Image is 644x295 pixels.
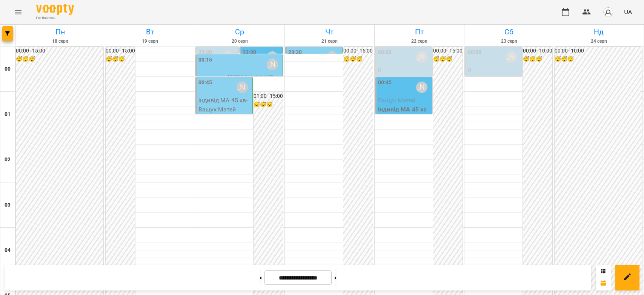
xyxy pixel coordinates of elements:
[17,26,104,38] h6: Пн
[621,5,635,19] button: UA
[5,156,11,164] h6: 02
[416,82,427,93] div: Бондарєва Валерія
[555,55,642,63] h6: 😴😴😴
[343,47,373,55] h6: 00:00 - 15:00
[5,65,11,73] h6: 00
[378,75,430,93] p: індивід МА 45 хв ([PERSON_NAME])
[254,92,283,100] h6: 01:00 - 15:00
[376,26,463,38] h6: Пт
[555,47,642,55] h6: 00:00 - 10:00
[36,15,74,20] span: For Business
[267,59,278,70] div: Бондарєва Валерія
[198,96,251,114] p: індивід МА 45 хв - Ващук Матей
[624,8,632,16] span: UA
[603,7,613,17] img: avatar_s.png
[468,75,520,93] p: індивід МА 45 хв ([PERSON_NAME])
[433,47,463,55] h6: 00:00 - 15:00
[416,51,427,63] div: Бондарєва Валерія
[378,66,430,75] p: 0
[326,51,338,63] div: Бондарєва Валерія
[466,26,553,38] h6: Сб
[378,48,392,57] label: 00:00
[106,26,194,38] h6: Вт
[237,82,248,93] div: Бондарєва Валерія
[198,48,212,57] label: 23:30
[343,55,373,63] h6: 😴😴😴
[555,38,642,45] h6: 24 серп
[9,3,27,21] button: Menu
[198,79,212,87] label: 00:45
[16,47,103,55] h6: 00:00 - 15:00
[286,26,373,38] h6: Чт
[5,201,11,209] h6: 03
[378,97,416,104] span: Ващук Матей
[17,38,104,45] h6: 18 серп
[286,38,373,45] h6: 21 серп
[196,26,283,38] h6: Ср
[468,48,482,57] label: 00:00
[466,38,553,45] h6: 23 серп
[376,38,463,45] h6: 22 серп
[555,26,642,38] h6: Нд
[36,4,74,15] img: Voopty Logo
[5,246,11,255] h6: 04
[468,66,520,75] p: 0
[106,47,135,55] h6: 00:00 - 15:00
[243,48,257,57] label: 23:30
[223,51,234,63] div: Бондарєва Валерія
[198,56,212,64] label: 00:15
[198,73,281,82] p: логопедія - [PERSON_NAME]
[106,55,135,63] h6: 😴😴😴
[196,38,283,45] h6: 20 серп
[254,100,283,109] h6: 😴😴😴
[378,105,430,114] p: індивід МА 45 хв
[378,79,392,87] label: 00:45
[523,55,552,63] h6: 😴😴😴
[16,55,103,63] h6: 😴😴😴
[5,110,11,119] h6: 01
[433,55,463,63] h6: 😴😴😴
[106,38,194,45] h6: 19 серп
[506,51,517,63] div: Бондарєва Валерія
[267,51,278,63] div: Бондарєва Валерія
[288,48,302,57] label: 23:30
[523,47,552,55] h6: 00:00 - 10:00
